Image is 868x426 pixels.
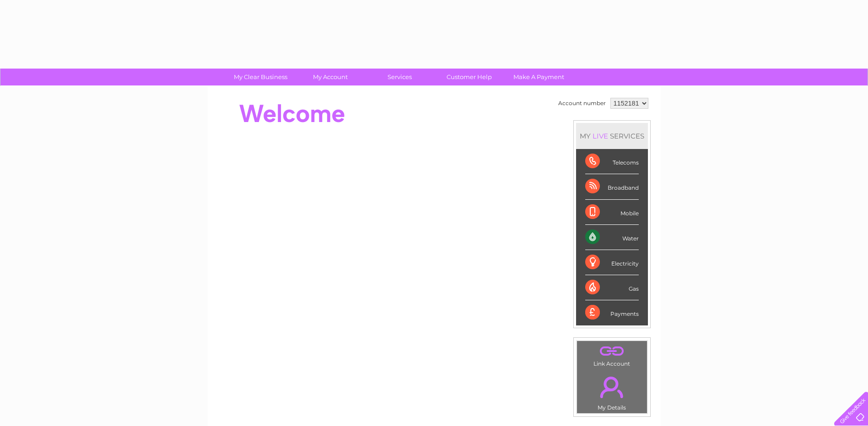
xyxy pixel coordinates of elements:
[576,123,648,149] div: MY SERVICES
[585,250,639,275] div: Electricity
[579,343,645,359] a: .
[577,341,647,369] td: Link Account
[579,371,645,403] a: .
[431,69,507,85] a: Customer Help
[585,275,639,300] div: Gas
[591,132,610,140] div: LIVE
[577,369,647,414] td: My Details
[585,200,639,225] div: Mobile
[585,225,639,250] div: Water
[585,149,639,174] div: Telecoms
[585,174,639,199] div: Broadband
[362,69,437,85] a: Services
[292,69,368,85] a: My Account
[501,69,577,85] a: Make A Payment
[556,96,608,111] td: Account number
[223,69,298,85] a: My Clear Business
[585,300,639,325] div: Payments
